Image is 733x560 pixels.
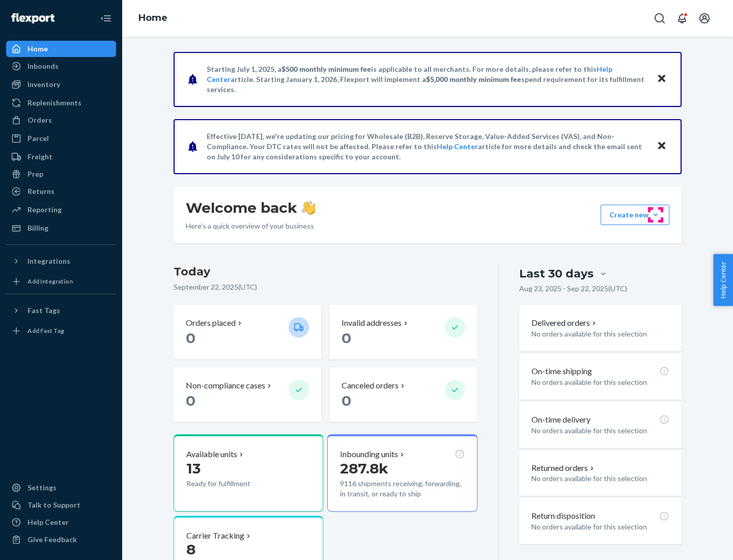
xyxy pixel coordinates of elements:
[6,514,116,530] a: Help Center
[27,535,77,545] div: Give Feedback
[650,8,670,29] button: Open Search Box
[174,282,477,292] p: September 22, 2025 ( UTC )
[340,460,388,477] span: 287.8k
[207,64,647,95] p: Starting July 1, 2025, a is applicable to all merchants. For more details, please refer to this a...
[27,223,48,233] div: Billing
[342,392,351,409] span: 0
[672,8,692,29] button: Open notifications
[329,368,477,422] button: Canceled orders 0
[27,500,80,510] div: Talk to Support
[186,460,201,477] span: 13
[342,329,351,347] span: 0
[96,8,116,29] button: Close Navigation
[27,44,48,54] div: Home
[6,76,116,93] a: Inventory
[519,266,594,282] div: Last 30 days
[531,522,669,532] p: No orders available for this selection
[340,479,464,499] p: 9116 shipments receiving, forwarding, in transit, or ready to ship
[27,277,73,286] div: Add Integration
[6,220,116,236] a: Billing
[437,142,478,151] a: Help Center
[27,61,59,71] div: Inbounds
[27,305,60,316] div: Fast Tags
[531,510,595,522] p: Return disposition
[6,323,116,339] a: Add Fast Tag
[138,12,167,23] a: Home
[531,426,669,436] p: No orders available for this selection
[327,434,477,512] button: Inbounding units287.8k9116 shipments receiving, forwarding, in transit, or ready to ship
[342,380,399,391] p: Canceled orders
[27,186,54,197] div: Returns
[329,305,477,359] button: Invalid addresses 0
[6,95,116,111] a: Replenishments
[27,483,57,493] div: Settings
[6,531,116,548] button: Give Feedback
[281,65,371,73] span: $500 monthly minimum fee
[27,133,49,144] div: Parcel
[6,112,116,128] a: Orders
[27,326,64,335] div: Add Fast Tag
[27,256,70,266] div: Integrations
[174,305,321,359] button: Orders placed 0
[6,480,116,496] a: Settings
[601,205,669,225] button: Create new
[207,131,647,162] p: Effective [DATE], we're updating our pricing for Wholesale (B2B), Reserve Storage, Value-Added Se...
[186,530,244,542] p: Carrier Tracking
[186,479,280,489] p: Ready for fulfillment
[186,329,195,347] span: 0
[6,273,116,290] a: Add Integration
[531,473,669,484] p: No orders available for this selection
[27,205,62,215] div: Reporting
[655,139,668,154] button: Close
[531,462,596,474] button: Returned orders
[713,254,733,306] button: Help Center
[694,8,715,29] button: Open account menu
[6,166,116,182] a: Prep
[6,202,116,218] a: Reporting
[301,201,316,215] img: hand-wave emoji
[174,264,477,280] h3: Today
[27,79,60,90] div: Inventory
[130,4,176,33] ol: breadcrumbs
[6,149,116,165] a: Freight
[6,130,116,147] a: Parcel
[186,392,195,409] span: 0
[6,183,116,200] a: Returns
[27,98,81,108] div: Replenishments
[519,284,627,294] p: Aug 23, 2025 - Sep 22, 2025 ( UTC )
[531,377,669,387] p: No orders available for this selection
[186,380,265,391] p: Non-compliance cases
[531,414,590,426] p: On-time delivery
[6,58,116,74] a: Inbounds
[186,449,237,460] p: Available units
[27,115,52,125] div: Orders
[655,72,668,87] button: Close
[6,497,116,513] a: Talk to Support
[531,329,669,339] p: No orders available for this selection
[27,152,52,162] div: Freight
[342,317,402,329] p: Invalid addresses
[531,366,592,377] p: On-time shipping
[426,75,521,83] span: $5,000 monthly minimum fee
[186,317,236,329] p: Orders placed
[531,317,598,329] button: Delivered orders
[186,199,316,217] h1: Welcome back
[186,541,195,558] span: 8
[11,13,54,23] img: Flexport logo
[186,221,316,231] p: Here’s a quick overview of your business
[6,253,116,269] button: Integrations
[174,434,323,512] button: Available units13Ready for fulfillment
[340,449,398,460] p: Inbounding units
[27,169,43,179] div: Prep
[6,302,116,319] button: Fast Tags
[6,41,116,57] a: Home
[27,517,69,527] div: Help Center
[174,368,321,422] button: Non-compliance cases 0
